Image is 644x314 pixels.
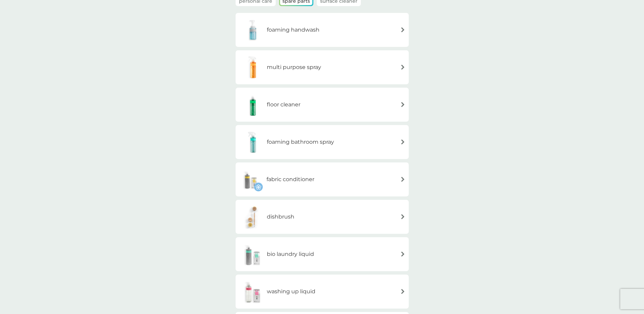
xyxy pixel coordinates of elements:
h6: bio laundry liquid [267,250,314,259]
h6: multi purpose spray [267,63,321,72]
img: bio laundry liquid [239,242,267,266]
h6: washing up liquid [267,287,315,296]
h6: dishbrush [267,212,294,221]
h6: floor cleaner [267,100,300,109]
img: foaming handwash [239,18,267,42]
img: arrow right [400,251,405,257]
img: arrow right [400,27,405,32]
img: dishbrush [239,205,267,229]
img: arrow right [400,65,405,70]
img: washing up liquid [239,280,267,303]
h6: foaming handwash [267,25,319,34]
img: fabric conditioner [239,168,263,191]
img: arrow right [400,289,405,294]
h6: fabric conditioner [266,175,314,184]
img: foaming bathroom spray [239,130,267,154]
img: arrow right [400,177,405,182]
img: multi purpose spray [239,55,267,79]
img: arrow right [400,214,405,219]
img: floor cleaner [239,93,267,117]
img: arrow right [400,102,405,107]
h6: foaming bathroom spray [267,138,334,146]
img: arrow right [400,139,405,144]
